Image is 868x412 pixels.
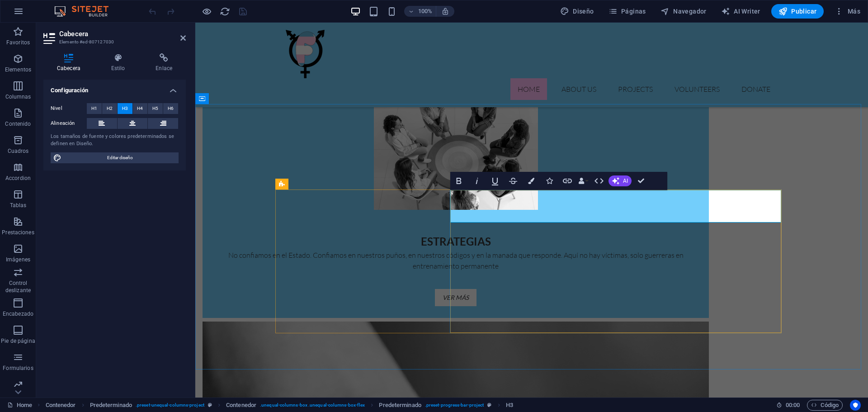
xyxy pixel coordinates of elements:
[831,4,864,19] button: Más
[605,4,650,19] button: Páginas
[6,256,30,263] p: Imágenes
[486,172,504,190] button: Underline (Ctrl+U)
[450,172,467,190] button: Bold (Ctrl+B)
[792,402,793,408] span: :
[5,120,31,128] p: Contenido
[506,400,513,411] span: Haz clic para seleccionar y doble clic para editar
[5,175,31,182] p: Accordion
[2,229,34,236] p: Prestaciones
[487,403,491,407] i: Este elemento es un preajuste personalizable
[609,7,646,16] span: Páginas
[379,400,421,411] span: Haz clic para seleccionar y doble clic para editar
[46,400,513,411] nav: breadcrumb
[850,400,861,411] button: Usercentrics
[59,30,186,38] h2: Cabecera
[776,400,800,411] h6: Tiempo de la sesión
[142,53,186,72] h4: Enlace
[90,400,132,411] span: Haz clic para seleccionar y doble clic para editar
[7,400,32,411] a: Haz clic para cancelar la selección y doble clic para abrir páginas
[260,400,365,411] span: . unequal-columns-box .unequal-columns-box-flex
[133,103,148,114] button: H4
[51,133,179,148] div: Los tamaños de fuente y colores predeterminados se definen en Diseño.
[1,337,35,345] p: Pie de página
[208,403,212,407] i: Este elemento es un preajuste personalizable
[46,400,76,411] span: Haz clic para seleccionar y doble clic para editar
[3,310,33,317] p: Encabezado
[201,6,212,17] button: Haz clic para salir del modo de previsualización y seguir editando
[657,4,710,19] button: Navegador
[10,202,27,209] p: Tablas
[505,172,522,190] button: Strikethrough
[220,6,230,17] i: Volver a cargar página
[721,7,760,16] span: AI Writer
[43,53,98,72] h4: Cabecera
[811,400,839,411] span: Código
[771,4,824,19] button: Publicar
[136,400,204,411] span: . preset-unequal-columns-project
[122,103,128,114] span: H3
[118,103,132,114] button: H3
[219,6,230,17] button: reload
[137,103,143,114] span: H4
[43,80,186,96] h4: Configuración
[557,4,598,19] div: Diseño (Ctrl+Alt+Y)
[168,103,174,114] span: H6
[5,66,31,73] p: Elementos
[3,365,33,372] p: Formularios
[835,7,860,16] span: Más
[107,103,113,114] span: H2
[623,178,628,184] span: AI
[786,400,800,411] span: 00 00
[425,400,484,411] span: . preset-progress-bar-project
[8,147,29,155] p: Cuadros
[577,172,590,190] button: Data Bindings
[59,38,168,46] h3: Elemento #ed-807127030
[557,4,598,19] button: Diseño
[418,6,432,17] h6: 100%
[441,7,449,15] i: Al redimensionar, ajustar el nivel de zoom automáticamente para ajustarse al dispositivo elegido.
[51,152,179,163] button: Editar diseño
[560,7,594,16] span: Diseño
[102,103,117,114] button: H2
[152,103,158,114] span: H5
[807,400,843,411] button: Código
[717,4,764,19] button: AI Writer
[98,53,142,72] h4: Estilo
[52,6,120,17] img: Editor Logo
[468,172,486,190] button: Italic (Ctrl+I)
[148,103,163,114] button: H5
[660,7,707,16] span: Navegador
[87,103,102,114] button: H1
[632,172,650,190] button: Confirm (Ctrl+⏎)
[523,172,540,190] button: Colors
[559,172,576,190] button: Link
[404,6,436,17] button: 100%
[609,175,632,186] button: AI
[6,39,30,46] p: Favoritos
[64,152,176,163] span: Editar diseño
[5,93,31,100] p: Columnas
[590,172,608,190] button: HTML
[778,7,817,16] span: Publicar
[163,103,178,114] button: H6
[51,118,87,129] label: Alineación
[541,172,558,190] button: Icons
[226,400,256,411] span: Haz clic para seleccionar y doble clic para editar
[51,103,87,114] label: Nivel
[91,103,97,114] span: H1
